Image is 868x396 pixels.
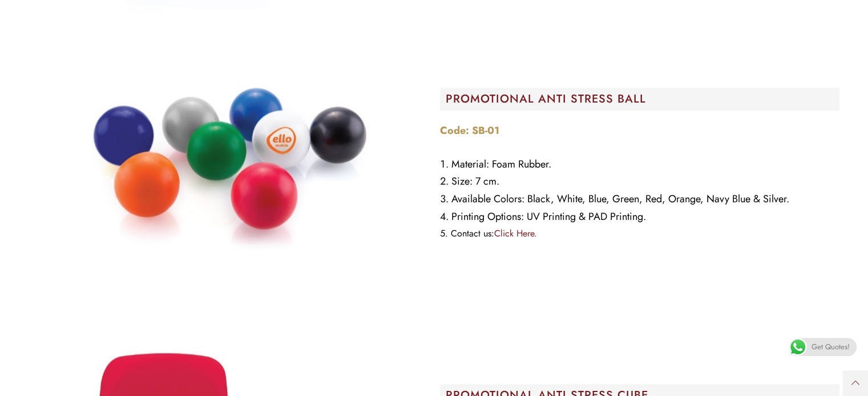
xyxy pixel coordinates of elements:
strong: Code: SB-01 [440,123,499,138]
h2: PROMOTIONAL ANTI STRESS BALL​ [446,93,839,105]
span: Get Quotes! [812,338,850,356]
li: Material: Foam Rubber. [440,156,839,173]
a: Click Here. [494,227,537,240]
li: Printing Options: UV Printing & PAD Printing. [440,208,839,226]
li: Available Colors: Black, White, Blue, Green, Red, Orange, Navy Blue & Silver. [440,190,839,208]
li: Contact us: [440,226,839,242]
li: Size: 7 cm. [440,173,839,190]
